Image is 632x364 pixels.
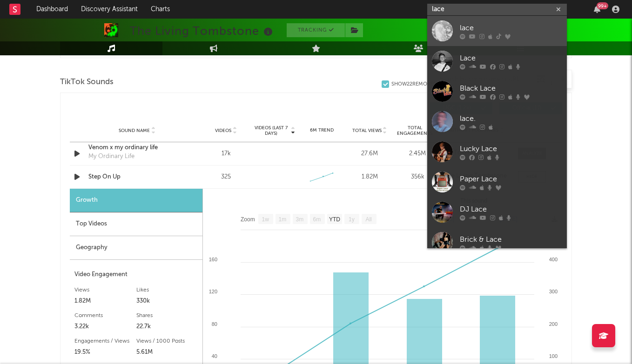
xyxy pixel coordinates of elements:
div: Views / 1000 Posts [136,336,198,347]
span: Videos [215,128,231,133]
text: 160 [209,257,217,262]
div: 19.5% [74,347,136,358]
text: 200 [549,321,558,327]
a: lace [427,16,567,46]
a: Venom x my ordinary life [88,143,186,152]
text: 1w [262,216,269,223]
div: 17k [204,149,248,159]
span: Total Views [352,128,382,133]
div: 3.22k [74,321,136,332]
span: Total Engagements [396,125,434,136]
div: 99 + [597,2,608,9]
div: lace [460,22,562,33]
text: Zoom [241,216,255,223]
text: 120 [209,289,217,294]
a: DJ Lace [427,197,567,227]
div: 6M Trend [300,127,343,134]
div: 330k [136,296,198,307]
div: Shares [136,310,198,321]
div: 356k [396,172,439,182]
div: Black Lace [460,83,562,94]
div: DJ Lace [460,204,562,215]
a: Paper Lace [427,167,567,197]
span: Sound Name [119,128,150,133]
div: Growth [70,189,202,212]
button: 99+ [594,6,600,13]
div: Paper Lace [460,173,562,185]
text: 3m [296,216,304,223]
div: 325 [204,172,248,182]
a: Step On Up [88,172,186,182]
text: 100 [549,353,558,359]
div: Engagements / Views [74,336,136,347]
div: 2.45M [396,149,439,159]
input: Search for artists [427,4,567,15]
a: lace. [427,106,567,137]
div: 27.6M [348,149,391,159]
div: 22.7k [136,321,198,332]
div: My Ordinary Life [88,152,134,161]
div: Geography [70,236,202,260]
text: 1y [349,216,355,223]
div: Video Engagement [74,269,198,280]
div: Comments [74,310,136,321]
text: 1m [279,216,287,223]
div: 1.82M [348,172,391,182]
div: Views [74,285,136,296]
div: lace. [460,113,562,124]
div: Likes [136,285,198,296]
a: Black Lace [427,76,567,106]
div: The Living Tombstone [130,23,275,39]
text: 6m [313,216,321,223]
div: Lace [460,53,562,64]
text: 80 [212,321,217,327]
a: Lace [427,46,567,76]
div: Top Videos [70,212,202,236]
button: Tracking [287,23,345,37]
text: 300 [549,289,558,294]
text: 40 [212,353,217,359]
div: Brick & Lace [460,234,562,245]
div: 5.61M [136,347,198,358]
text: All [365,216,371,223]
a: Lucky Lace [427,137,567,167]
div: 1.82M [74,296,136,307]
div: Lucky Lace [460,143,562,154]
text: 400 [549,257,558,262]
span: Videos (last 7 days) [252,125,290,136]
text: YTD [329,216,340,223]
a: Brick & Lace [427,227,567,258]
